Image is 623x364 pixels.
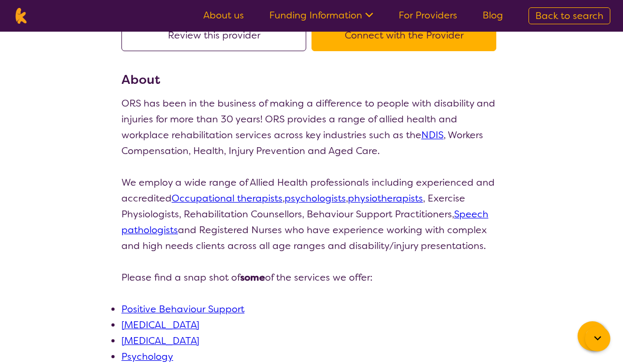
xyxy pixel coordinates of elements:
a: Funding Information [269,9,373,22]
p: Please find a snap shot of of the services we offer: [121,270,502,285]
strong: some [240,271,265,284]
p: ORS has been in the business of making a difference to people with disability and injuries for mo... [121,95,502,159]
a: For Providers [399,9,457,22]
a: Positive Behaviour Support [121,303,244,315]
button: Channel Menu [578,321,607,351]
a: [MEDICAL_DATA] [121,319,199,331]
a: psychologists [285,192,346,205]
button: Connect with the Provider [311,20,496,51]
a: Connect with the Provider [311,29,502,42]
p: We employ a wide range of Allied Health professionals including experienced and accredited , , , ... [121,175,502,254]
a: Back to search [528,7,610,24]
span: Back to search [535,9,603,22]
h3: About [121,70,502,89]
a: About us [203,9,244,22]
a: Psychology [121,350,173,363]
a: [MEDICAL_DATA] [121,334,199,347]
button: Review this provider [121,20,306,51]
a: Review this provider [121,29,311,42]
a: Occupational therapists [172,192,282,205]
img: Karista logo [13,8,29,24]
a: physiotherapists [348,192,423,205]
a: NDIS [421,129,443,141]
a: Blog [483,9,503,22]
